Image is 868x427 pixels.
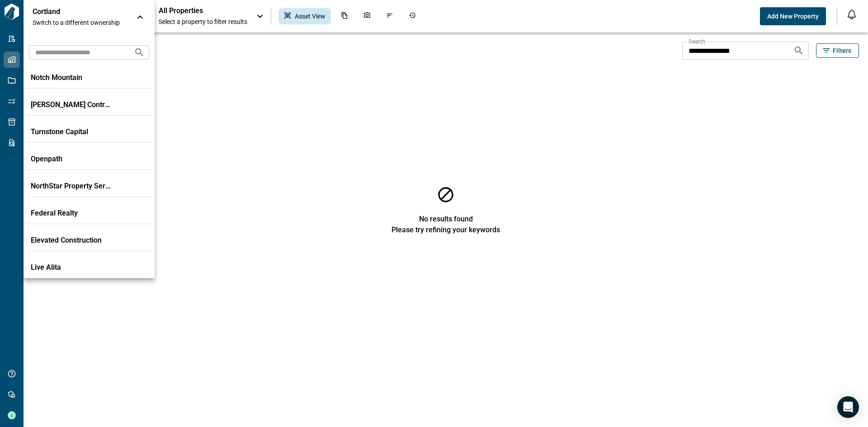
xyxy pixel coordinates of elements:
p: Cortland [33,7,114,16]
button: Search organizations [130,43,148,61]
p: [PERSON_NAME] Contracting [31,100,112,109]
span: Switch to a different ownership [33,18,127,27]
p: Federal Realty [31,209,112,218]
p: Openpath [31,155,112,164]
p: Notch Mountain [31,73,112,82]
div: Open Intercom Messenger [837,396,859,418]
p: NorthStar Property Services [31,182,112,191]
p: Elevated Construction [31,236,112,245]
p: Live Alita [31,263,112,272]
p: Turnstone Capital [31,127,112,136]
